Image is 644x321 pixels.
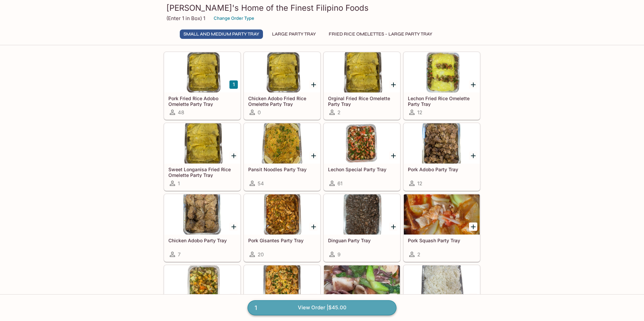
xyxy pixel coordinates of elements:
[417,180,422,187] span: 12
[328,167,396,172] h5: Lechon Special Party Tray
[164,265,240,306] div: Sari - Sari Party Tray
[404,123,480,191] a: Pork Adobo Party Tray12
[389,80,397,89] button: Add Orginal Fried Rice Omelette Party Tray
[244,194,320,235] div: Pork Gisantes Party Tray
[164,194,240,235] div: Chicken Adobo Party Tray
[404,194,480,262] a: Pork Squash Party Tray2
[469,151,477,160] button: Add Pork Adobo Party Tray
[417,109,422,116] span: 12
[166,3,478,13] h3: [PERSON_NAME]'s Home of the Finest Filipino Foods
[258,109,261,116] span: 0
[178,180,180,187] span: 1
[389,294,397,302] button: Add Squid Guisado Party Tray
[180,29,263,39] button: Small and Medium Party Tray
[324,52,400,92] div: Orginal Fried Rice Omelette Party Tray
[324,123,400,164] div: Lechon Special Party Tray
[229,294,238,302] button: Add Sari - Sari Party Tray
[417,251,420,258] span: 2
[324,194,400,262] a: Dinguan Party Tray9
[325,29,436,39] button: Fried Rice Omelettes - Large Party Tray
[229,222,238,231] button: Add Chicken Adobo Party Tray
[164,123,240,164] div: Sweet Longanisa Fried Rice Omelette Party Tray
[324,123,400,191] a: Lechon Special Party Tray61
[324,52,400,120] a: Orginal Fried Rice Omelette Party Tray2
[244,123,320,191] a: Pansit Noodles Party Tray54
[404,52,480,120] a: Lechon Fried Rice Omelette Party Tray12
[251,303,261,313] span: 1
[258,180,264,187] span: 54
[268,29,320,39] button: Large Party Tray
[168,167,236,178] h5: Sweet Longanisa Fried Rice Omelette Party Tray
[469,80,477,89] button: Add Lechon Fried Rice Omelette Party Tray
[408,95,476,107] h5: Lechon Fried Rice Omelette Party Tray
[244,52,320,120] a: Chicken Adobo Fried Rice Omelette Party Tray0
[248,167,316,172] h5: Pansit Noodles Party Tray
[404,52,480,92] div: Lechon Fried Rice Omelette Party Tray
[229,80,238,89] button: Add Pork Fried Rice Adobo Omelette Party Tray
[168,95,236,107] h5: Pork Fried Rice Adobo Omelette Party Tray
[389,151,397,160] button: Add Lechon Special Party Tray
[337,251,340,258] span: 9
[258,251,264,258] span: 20
[244,52,320,92] div: Chicken Adobo Fried Rice Omelette Party Tray
[328,238,396,243] h5: Dinguan Party Tray
[178,251,180,258] span: 7
[404,123,480,164] div: Pork Adobo Party Tray
[244,265,320,306] div: Shrimp Sarciado Party Tray
[469,294,477,302] button: Add White Rice Party Tray
[164,194,240,262] a: Chicken Adobo Party Tray7
[337,109,340,116] span: 2
[244,123,320,164] div: Pansit Noodles Party Tray
[404,265,480,306] div: White Rice Party Tray
[324,194,400,235] div: Dinguan Party Tray
[164,52,240,120] a: Pork Fried Rice Adobo Omelette Party Tray48
[309,80,318,89] button: Add Chicken Adobo Fried Rice Omelette Party Tray
[328,95,396,107] h5: Orginal Fried Rice Omelette Party Tray
[211,13,257,23] button: Change Order Type
[324,265,400,306] div: Squid Guisado Party Tray
[309,151,318,160] button: Add Pansit Noodles Party Tray
[469,222,477,231] button: Add Pork Squash Party Tray
[337,180,342,187] span: 61
[248,238,316,243] h5: Pork Gisantes Party Tray
[404,194,480,235] div: Pork Squash Party Tray
[408,238,476,243] h5: Pork Squash Party Tray
[309,294,318,302] button: Add Shrimp Sarciado Party Tray
[168,238,236,243] h5: Chicken Adobo Party Tray
[229,151,238,160] button: Add Sweet Longanisa Fried Rice Omelette Party Tray
[166,15,205,21] p: (Enter 1 in Box) 1
[178,109,184,116] span: 48
[164,123,240,191] a: Sweet Longanisa Fried Rice Omelette Party Tray1
[244,194,320,262] a: Pork Gisantes Party Tray20
[389,222,397,231] button: Add Dinguan Party Tray
[248,300,396,315] a: 1View Order |$45.00
[248,95,316,107] h5: Chicken Adobo Fried Rice Omelette Party Tray
[309,222,318,231] button: Add Pork Gisantes Party Tray
[164,52,240,92] div: Pork Fried Rice Adobo Omelette Party Tray
[408,167,476,172] h5: Pork Adobo Party Tray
